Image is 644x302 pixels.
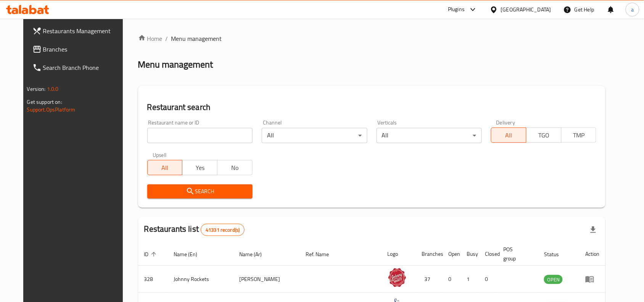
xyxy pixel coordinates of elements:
[174,250,208,259] span: Name (En)
[26,58,131,77] a: Search Branch Phone
[416,242,443,266] th: Branches
[153,187,246,196] span: Search
[306,250,339,259] span: Ref. Name
[388,268,407,287] img: Johnny Rockets
[579,242,605,266] th: Action
[530,130,559,141] span: TGO
[27,97,62,107] span: Get support on:
[43,63,125,72] span: Search Branch Phone
[239,250,272,259] span: Name (Ar)
[147,184,253,199] button: Search
[153,152,167,158] label: Upsell
[27,105,76,115] a: Support.OpsPlatform
[138,34,606,43] nav: breadcrumb
[47,84,59,94] span: 1.0.0
[147,128,253,143] input: Search for restaurant name or ID..
[147,102,597,113] h2: Restaurant search
[526,128,562,143] button: TGO
[168,266,233,293] td: Johnny Rockets
[377,128,482,143] div: All
[494,130,523,141] span: All
[479,242,497,266] th: Closed
[43,26,125,36] span: Restaurants Management
[479,266,497,293] td: 0
[138,266,168,293] td: 328
[501,5,551,14] div: [GEOGRAPHIC_DATA]
[443,242,461,266] th: Open
[496,120,515,125] label: Delivery
[27,84,46,94] span: Version:
[185,162,214,173] span: Yes
[544,275,563,284] span: OPEN
[233,266,299,293] td: [PERSON_NAME]
[201,224,245,236] div: Total records count
[171,34,222,43] span: Menu management
[262,128,367,143] div: All
[43,45,125,54] span: Branches
[217,160,253,175] button: No
[144,250,159,259] span: ID
[201,226,244,234] span: 41331 record(s)
[138,34,163,43] a: Home
[631,5,634,14] span: a
[26,40,131,58] a: Branches
[565,130,594,141] span: TMP
[461,266,479,293] td: 1
[147,160,183,175] button: All
[461,242,479,266] th: Busy
[448,5,465,14] div: Plugins
[144,223,245,236] h2: Restaurants list
[138,58,213,71] h2: Menu management
[221,162,250,173] span: No
[584,221,602,239] div: Export file
[561,128,597,143] button: TMP
[166,34,168,43] li: /
[151,162,180,173] span: All
[26,22,131,40] a: Restaurants Management
[443,266,461,293] td: 0
[544,250,569,259] span: Status
[504,245,529,263] span: POS group
[182,160,217,175] button: Yes
[585,275,599,284] div: Menu
[491,128,526,143] button: All
[416,266,443,293] td: 37
[382,242,416,266] th: Logo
